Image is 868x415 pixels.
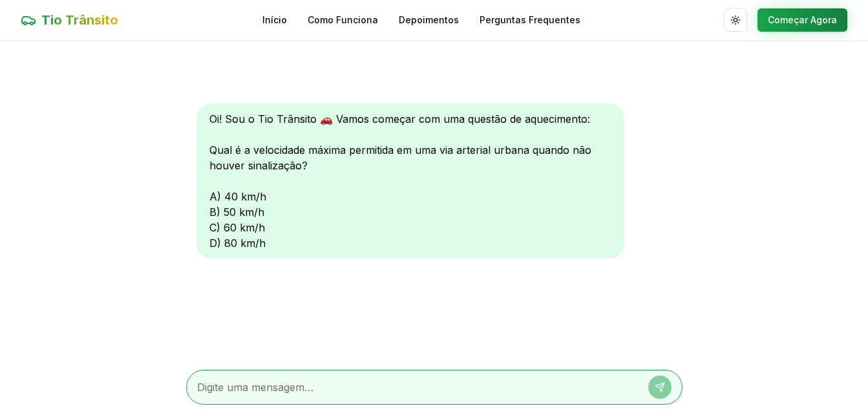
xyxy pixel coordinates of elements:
[480,14,580,27] a: Perguntas Frequentes
[399,14,459,27] a: Depoimentos
[757,8,847,32] button: Começar Agora
[41,11,118,29] span: Tio Trânsito
[21,11,118,29] a: Tio Trânsito
[308,14,378,27] a: Como Funciona
[196,103,624,259] div: Oi! Sou o Tio Trânsito 🚗 Vamos começar com uma questão de aquecimento: Qual é a velocidade máxima...
[262,14,287,27] a: Início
